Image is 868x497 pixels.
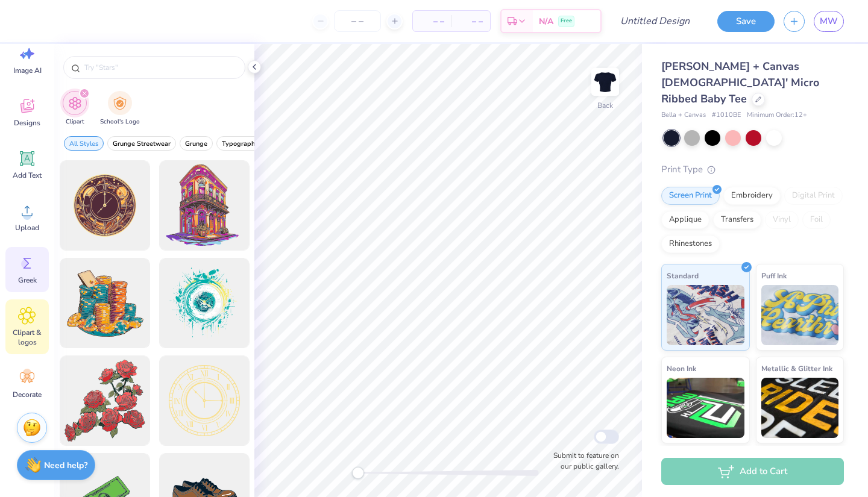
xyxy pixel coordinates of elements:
a: MW [814,11,844,32]
span: Bella + Canvas [661,110,706,120]
div: Applique [661,211,709,229]
div: Transfers [713,211,761,229]
img: School's Logo Image [113,96,127,110]
span: Typography [222,139,259,148]
input: – – [334,10,381,32]
img: Back [593,70,617,94]
button: filter button [64,136,104,151]
span: Puff Ink [761,269,787,282]
button: Save [717,11,775,32]
span: N/A [539,15,553,28]
img: Clipart Image [68,96,82,110]
div: Print Type [661,163,844,177]
img: Puff Ink [761,285,839,345]
span: Upload [15,223,39,233]
span: All Styles [69,139,98,148]
span: Grunge [185,139,207,148]
button: filter button [100,91,140,127]
label: Submit to feature on our public gallery. [547,450,619,472]
span: # 1010BE [712,110,741,120]
span: School's Logo [100,117,140,127]
div: Screen Print [661,187,720,205]
button: filter button [216,136,264,151]
span: [PERSON_NAME] + Canvas [DEMOGRAPHIC_DATA]' Micro Ribbed Baby Tee [661,59,819,106]
img: Metallic & Glitter Ink [761,378,839,438]
span: – – [420,15,444,28]
div: Foil [802,211,831,229]
span: MW [820,14,838,28]
button: filter button [107,136,176,151]
input: Untitled Design [611,9,699,33]
div: filter for Clipart [63,91,87,127]
span: – – [459,15,483,28]
span: Grunge Streetwear [113,139,171,148]
button: filter button [63,91,87,127]
div: Rhinestones [661,235,720,253]
div: Back [597,100,613,111]
span: Designs [14,118,40,128]
div: Accessibility label [352,467,364,479]
span: Clipart [66,117,84,127]
span: Neon Ink [667,362,696,375]
input: Try "Stars" [83,61,237,73]
span: Add Text [13,170,42,180]
span: Metallic & Glitter Ink [761,362,832,375]
span: Decorate [13,390,42,399]
span: Free [561,17,572,25]
img: Neon Ink [667,378,744,438]
span: Standard [667,269,699,282]
div: filter for School's Logo [100,91,140,127]
strong: Need help? [44,460,87,471]
span: Greek [18,275,37,285]
div: Embroidery [723,187,781,205]
span: Clipart & logos [7,328,47,347]
span: Image AI [13,66,42,75]
div: Digital Print [784,187,843,205]
div: Vinyl [765,211,799,229]
span: Minimum Order: 12 + [747,110,807,120]
img: Standard [667,285,744,345]
button: filter button [180,136,213,151]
